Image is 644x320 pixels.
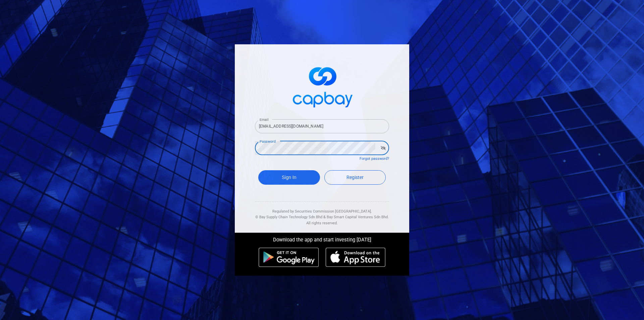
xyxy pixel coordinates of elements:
[360,156,389,161] a: Forgot password?
[230,233,414,244] div: Download the app and start investing [DATE]
[327,215,389,219] span: Bay Smart Capital Ventures Sdn Bhd.
[326,247,385,267] img: ios
[260,139,276,144] label: Password
[259,247,319,267] img: android
[346,175,364,180] span: Register
[255,215,322,219] span: © Bay Supply Chain Technology Sdn Bhd
[288,61,356,111] img: logo
[255,202,389,226] div: Regulated by Securities Commission [GEOGRAPHIC_DATA]. & All rights reserved.
[260,117,268,122] label: Email
[324,170,386,185] a: Register
[258,170,320,185] button: Sign In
